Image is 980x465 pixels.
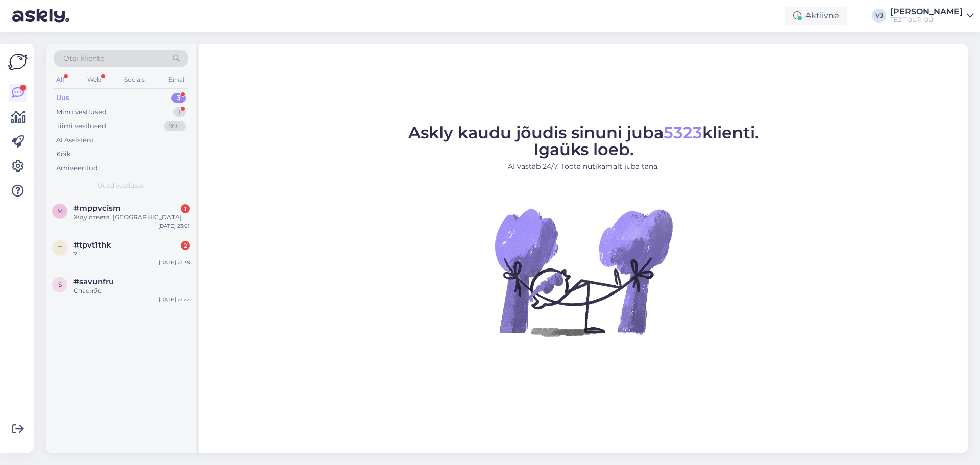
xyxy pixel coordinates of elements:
div: 3 [171,93,186,103]
div: Uus [56,93,69,103]
div: 2 [181,241,190,250]
span: #savunfru [73,277,114,286]
div: Спасибо [73,286,190,296]
div: Minu vestlused [56,107,107,117]
div: Web [85,73,103,86]
div: Socials [122,73,147,86]
img: Askly Logo [8,52,28,71]
div: 1 [181,204,190,213]
div: [DATE] 23:01 [158,222,190,230]
div: 99+ [164,121,186,131]
span: t [58,244,62,252]
div: 1 [173,107,186,117]
div: [DATE] 21:38 [159,259,190,266]
div: Kõik [56,149,71,159]
span: Askly kaudu jõudis sinuni juba klienti. Igaüks loeb. [408,123,759,159]
div: AI Assistent [56,135,94,145]
span: Uued vestlused [97,181,145,190]
div: All [54,73,66,86]
div: [PERSON_NAME] [890,8,963,16]
div: Arhiveeritud [56,163,98,174]
span: 5323 [664,123,702,142]
div: Жду ответа. [GEOGRAPHIC_DATA] [73,213,190,222]
span: #tpvt1thk [73,240,111,250]
div: Tiimi vestlused [56,121,106,131]
span: Otsi kliente [63,53,104,64]
span: s [58,281,62,288]
div: [DATE] 21:22 [159,296,190,303]
div: Email [166,73,188,86]
div: TEZ TOUR OÜ [890,16,963,24]
p: AI vastab 24/7. Tööta nutikamalt juba täna. [408,161,759,172]
span: m [57,207,63,215]
div: VJ [872,9,886,23]
div: ? [73,250,190,259]
a: [PERSON_NAME]TEZ TOUR OÜ [890,8,974,24]
img: No Chat active [492,180,675,364]
span: #mppvcism [73,204,121,213]
div: Aktiivne [785,7,847,25]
